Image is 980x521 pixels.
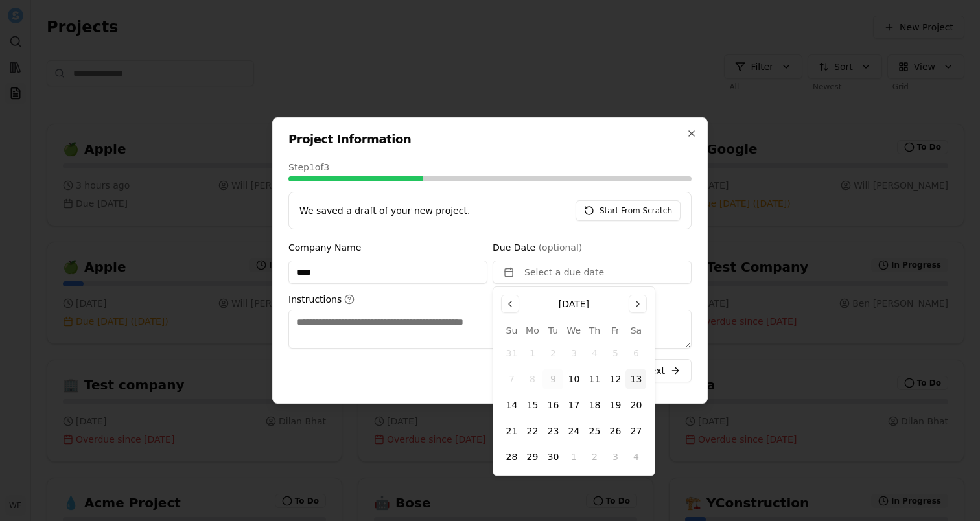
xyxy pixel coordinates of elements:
[527,295,621,313] button: [DATE]
[625,395,646,415] button: Saturday, September 20th, 2025
[584,421,605,441] button: Thursday, September 25th, 2025
[493,260,692,284] button: Select a due date
[522,446,542,467] button: Monday, September 29th, 2025
[584,395,605,415] button: Thursday, September 18th, 2025
[576,200,681,221] button: Start From Scratch
[501,323,646,467] table: September 2025
[629,295,647,313] button: Go to the Next Month
[522,395,542,415] button: Monday, September 15th, 2025
[563,446,584,467] button: Wednesday, October 1st, 2025
[542,395,563,415] button: Tuesday, September 16th, 2025
[299,204,470,217] span: We saved a draft of your new project.
[584,323,605,338] th: Thursday
[542,446,563,467] button: Tuesday, September 30th, 2025
[288,242,361,253] label: Company Name
[288,133,692,145] h2: Project Information
[522,323,542,338] th: Monday
[633,359,692,382] button: Next
[542,323,563,338] th: Tuesday
[501,446,522,467] button: Sunday, September 28th, 2025
[501,323,522,338] th: Sunday
[563,421,584,441] button: Wednesday, September 24th, 2025
[605,446,625,467] button: Friday, October 3rd, 2025
[493,242,582,253] label: Due Date
[539,242,583,253] span: (optional)
[501,395,522,415] button: Sunday, September 14th, 2025
[625,446,646,467] button: Saturday, October 4th, 2025
[600,205,672,216] span: Start From Scratch
[625,369,646,389] button: Saturday, September 13th, 2025
[584,369,605,389] button: Thursday, September 11th, 2025
[584,446,605,467] button: Thursday, October 2nd, 2025
[625,421,646,441] button: Saturday, September 27th, 2025
[542,421,563,441] button: Tuesday, September 23rd, 2025
[501,421,522,441] button: Sunday, September 21st, 2025
[605,395,625,415] button: Friday, September 19th, 2025
[563,395,584,415] button: Wednesday, September 17th, 2025
[605,421,625,441] button: Friday, September 26th, 2025
[563,323,584,338] th: Wednesday
[563,369,584,389] button: Wednesday, September 10th, 2025
[605,323,625,338] th: Friday
[288,161,329,174] span: Step 1 of 3
[288,294,692,305] label: Instructions
[501,295,519,313] button: Go to the Previous Month
[522,421,542,441] button: Monday, September 22nd, 2025
[625,323,646,338] th: Saturday
[605,369,625,389] button: Friday, September 12th, 2025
